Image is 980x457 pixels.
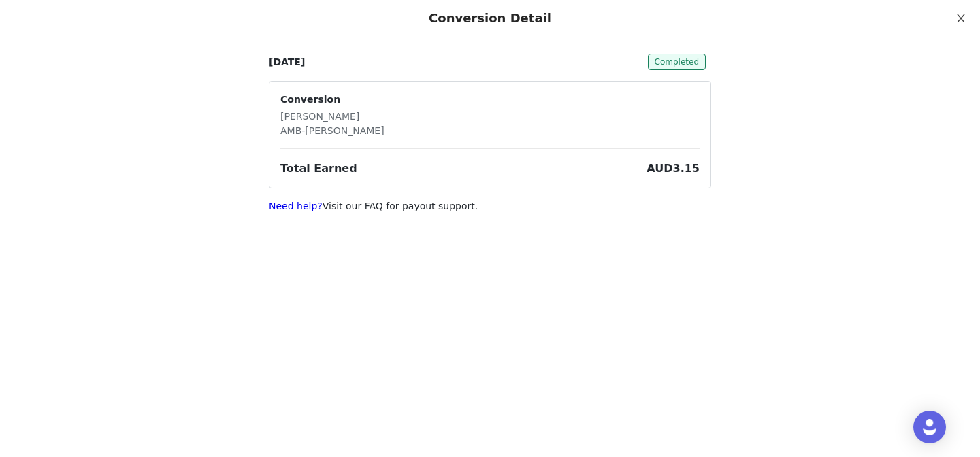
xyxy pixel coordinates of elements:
div: Open Intercom Messenger [913,411,946,443]
p: [DATE] [269,55,305,69]
span: Completed [648,54,706,70]
span: AUD3.15 [647,162,700,175]
div: Conversion Detail [429,11,551,26]
p: Visit our FAQ for payout support. [269,199,711,214]
a: Need help? [269,201,323,211]
p: Conversion [280,92,385,107]
h3: Total Earned [280,160,357,177]
i: icon: close [955,13,966,24]
p: AMB-[PERSON_NAME] [280,124,385,138]
p: [PERSON_NAME] [280,109,385,124]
